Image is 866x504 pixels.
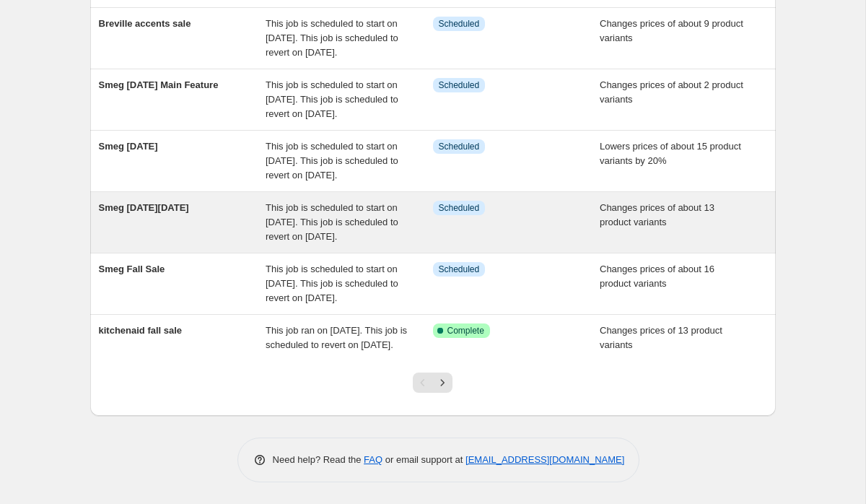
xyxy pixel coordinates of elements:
span: Changes prices of 13 product variants [600,325,722,350]
span: Smeg [DATE][DATE] [99,202,189,213]
span: Smeg [DATE] [99,141,158,152]
span: or email support at [382,454,465,465]
a: [EMAIL_ADDRESS][DOMAIN_NAME] [465,454,624,465]
span: Changes prices of about 16 product variants [600,264,714,289]
span: This job is scheduled to start on [DATE]. This job is scheduled to revert on [DATE]. [266,18,398,58]
span: Complete [447,325,484,336]
span: Smeg Fall Sale [99,264,165,274]
span: This job is scheduled to start on [DATE]. This job is scheduled to revert on [DATE]. [266,202,398,242]
a: FAQ [364,454,382,465]
span: Breville accents sale [99,18,191,29]
nav: Pagination [413,373,452,393]
span: This job is scheduled to start on [DATE]. This job is scheduled to revert on [DATE]. [266,141,398,181]
span: Lowers prices of about 15 product variants by 20% [600,141,741,166]
span: This job is scheduled to start on [DATE]. This job is scheduled to revert on [DATE]. [266,79,398,119]
span: Scheduled [439,18,480,30]
span: Changes prices of about 9 product variants [600,18,743,43]
span: Scheduled [439,264,480,275]
span: Scheduled [439,202,480,214]
span: Changes prices of about 13 product variants [600,202,714,227]
span: Changes prices of about 2 product variants [600,79,743,105]
span: Need help? Read the [273,454,364,465]
span: Scheduled [439,141,480,152]
span: Scheduled [439,79,480,91]
span: kitchenaid fall sale [99,325,183,336]
span: This job ran on [DATE]. This job is scheduled to revert on [DATE]. [266,325,407,350]
span: Smeg [DATE] Main Feature [99,79,219,90]
span: This job is scheduled to start on [DATE]. This job is scheduled to revert on [DATE]. [266,264,398,303]
button: Next [432,373,452,393]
